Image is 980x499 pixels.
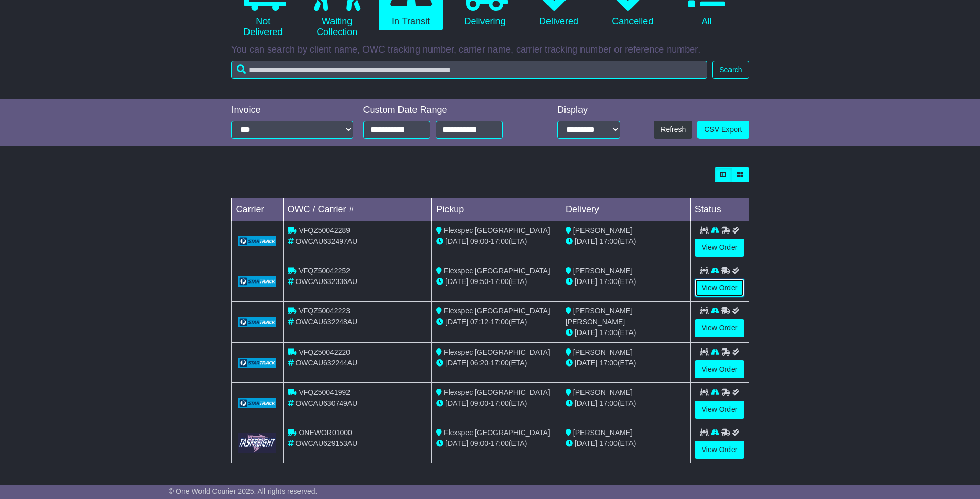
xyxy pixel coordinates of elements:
[238,317,277,327] img: GetCarrierServiceLogo
[16,16,25,25] img: logo_orange.svg
[470,399,488,407] span: 09:00
[491,359,509,367] span: 17:00
[561,198,690,221] td: Delivery
[573,267,633,275] span: [PERSON_NAME]
[436,438,557,449] div: - (ETA)
[444,388,550,396] span: Flexspec [GEOGRAPHIC_DATA]
[491,237,509,245] span: 17:00
[600,328,618,337] span: 17:00
[295,359,357,367] span: OWCAU632244AU
[573,388,633,396] span: [PERSON_NAME]
[104,60,112,68] img: tab_keywords_by_traffic_grey.svg
[283,198,432,221] td: OWC / Carrier #
[695,401,744,419] a: View Order
[30,60,38,68] img: tab_domain_overview_orange.svg
[575,328,597,337] span: [DATE]
[600,439,618,447] span: 17:00
[695,239,744,257] a: View Order
[491,439,509,447] span: 17:00
[470,237,488,245] span: 09:00
[445,237,468,245] span: [DATE]
[436,236,557,247] div: - (ETA)
[654,121,692,139] button: Refresh
[566,307,633,326] span: [PERSON_NAME] [PERSON_NAME]
[238,236,277,246] img: GetCarrierServiceLogo
[295,399,357,407] span: OWCAU630749AU
[444,307,550,315] span: Flexspec [GEOGRAPHIC_DATA]
[697,121,749,139] a: CSV Export
[436,276,557,287] div: - (ETA)
[436,398,557,409] div: - (ETA)
[298,307,350,315] span: VFQZ50042223
[695,279,744,297] a: View Order
[295,237,357,245] span: OWCAU632497AU
[295,277,357,286] span: OWCAU632336AU
[566,327,686,338] div: (ETA)
[444,226,550,235] span: Flexspec [GEOGRAPHIC_DATA]
[566,358,686,369] div: (ETA)
[295,318,357,326] span: OWCAU632248AU
[712,61,749,79] button: Search
[298,267,350,275] span: VFQZ50042252
[231,44,749,56] p: You can search by client name, OWC tracking number, carrier name, carrier tracking number or refe...
[695,441,744,459] a: View Order
[298,428,352,437] span: ONEWOR01000
[238,433,277,453] img: GetCarrierServiceLogo
[445,318,468,326] span: [DATE]
[600,237,618,245] span: 17:00
[491,318,509,326] span: 17:00
[470,359,488,367] span: 06:20
[295,439,357,447] span: OWCAU629153AU
[575,277,597,286] span: [DATE]
[231,198,283,221] td: Carrier
[445,277,468,286] span: [DATE]
[445,359,468,367] span: [DATE]
[238,358,277,368] img: GetCarrierServiceLogo
[445,399,468,407] span: [DATE]
[444,428,550,437] span: Flexspec [GEOGRAPHIC_DATA]
[557,105,620,116] div: Display
[363,105,529,116] div: Custom Date Range
[690,198,749,221] td: Status
[470,318,488,326] span: 07:12
[470,439,488,447] span: 09:00
[298,226,350,235] span: VFQZ50042289
[575,399,597,407] span: [DATE]
[115,61,170,68] div: Keywords by Traffic
[298,388,350,396] span: VFQZ50041992
[238,276,277,287] img: GetCarrierServiceLogo
[445,439,468,447] span: [DATE]
[573,428,633,437] span: [PERSON_NAME]
[444,348,550,356] span: Flexspec [GEOGRAPHIC_DATA]
[566,276,686,287] div: (ETA)
[29,16,51,25] div: v 4.0.24
[491,399,509,407] span: 17:00
[444,267,550,275] span: Flexspec [GEOGRAPHIC_DATA]
[573,348,633,356] span: [PERSON_NAME]
[41,61,92,68] div: Domain Overview
[600,359,618,367] span: 17:00
[566,398,686,409] div: (ETA)
[575,439,597,447] span: [DATE]
[27,27,113,35] div: Domain: [DOMAIN_NAME]
[695,360,744,378] a: View Order
[575,237,597,245] span: [DATE]
[231,105,353,116] div: Invoice
[436,317,557,327] div: - (ETA)
[695,319,744,337] a: View Order
[566,236,686,247] div: (ETA)
[575,359,597,367] span: [DATE]
[436,358,557,369] div: - (ETA)
[600,277,618,286] span: 17:00
[298,348,350,356] span: VFQZ50042220
[600,399,618,407] span: 17:00
[470,277,488,286] span: 09:50
[432,198,561,221] td: Pickup
[238,398,277,408] img: GetCarrierServiceLogo
[16,27,25,35] img: website_grey.svg
[491,277,509,286] span: 17:00
[566,438,686,449] div: (ETA)
[573,226,633,235] span: [PERSON_NAME]
[169,487,318,495] span: © One World Courier 2025. All rights reserved.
